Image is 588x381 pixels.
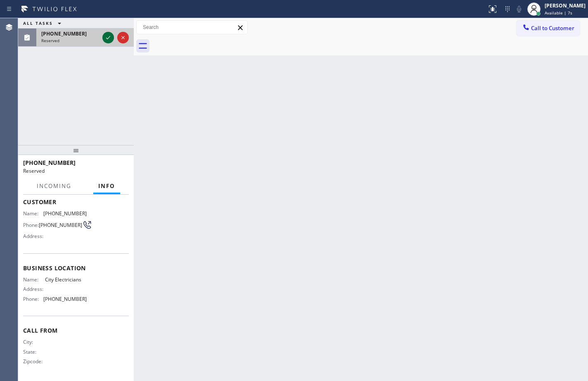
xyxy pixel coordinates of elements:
button: ALL TASKS [18,18,69,28]
span: City Electricians [45,276,86,283]
span: Reserved [23,167,45,174]
span: Available | 7s [545,10,572,16]
span: Call to Customer [531,24,574,32]
span: Phone: [23,222,39,228]
span: ALL TASKS [23,20,53,26]
button: Reject [117,32,129,43]
span: Reserved [41,38,59,43]
div: [PERSON_NAME] [545,2,586,9]
span: Incoming [37,182,71,190]
button: Info [93,178,120,194]
span: [PHONE_NUMBER] [43,210,87,217]
span: Phone: [23,296,43,302]
span: State: [23,349,45,355]
span: [PHONE_NUMBER] [23,159,76,167]
span: Address: [23,286,45,292]
span: Customer [23,198,129,206]
button: Call to Customer [517,20,580,36]
span: Address: [23,233,45,239]
span: Call From [23,326,129,334]
input: Search [137,21,247,34]
span: [PHONE_NUMBER] [43,296,87,302]
span: City: [23,339,45,345]
button: Incoming [32,178,76,194]
span: Business location [23,264,129,272]
span: [PHONE_NUMBER] [39,222,82,228]
button: Mute [513,3,525,15]
span: Zipcode: [23,358,45,364]
span: Info [98,182,115,190]
span: [PHONE_NUMBER] [41,30,87,37]
span: Name: [23,210,43,217]
button: Accept [102,32,114,43]
span: Name: [23,276,45,283]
